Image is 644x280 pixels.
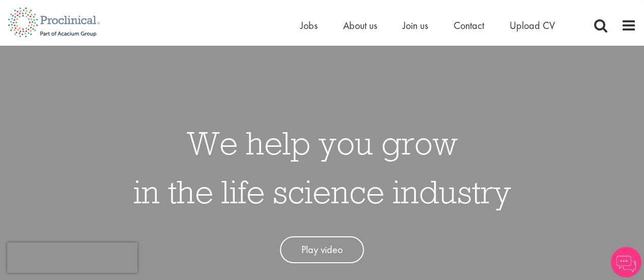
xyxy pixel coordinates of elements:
[133,118,511,216] h1: We help you grow in the life science industry
[280,236,364,263] a: Play video
[611,247,641,277] img: Chatbot
[300,19,318,32] a: Jobs
[454,19,484,32] a: Contact
[343,19,377,32] a: About us
[403,19,428,32] a: Join us
[510,19,555,32] a: Upload CV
